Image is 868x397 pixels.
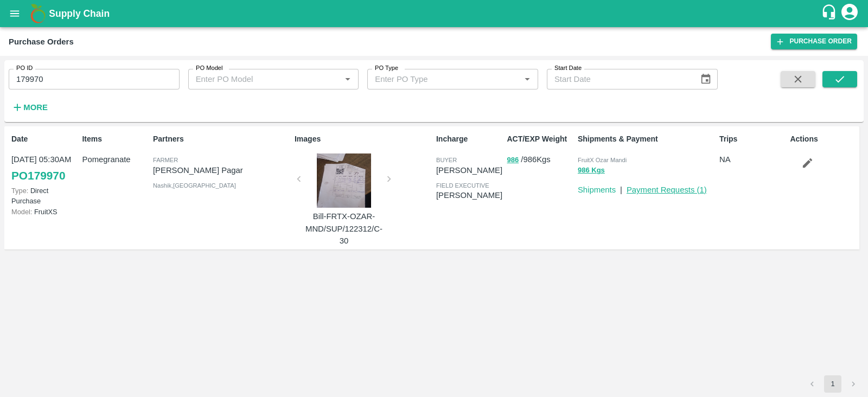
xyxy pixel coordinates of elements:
[627,185,707,194] a: Payment Requests (1)
[821,4,840,23] div: customer-support
[547,69,691,89] input: Start Date
[507,133,573,145] p: ACT/EXP Weight
[23,103,48,112] strong: More
[341,72,355,86] button: Open
[824,375,841,393] button: page 1
[11,185,78,206] p: Direct Purchase
[11,208,32,216] span: Model:
[616,180,622,196] div: |
[82,153,148,165] p: Pomegranate
[196,64,223,73] label: PO Model
[153,164,290,176] p: [PERSON_NAME] Pagar
[371,72,503,86] input: Enter PO Type
[303,210,385,247] p: Bill-FRTX-OZAR-MND/SUP/122312/C-30
[507,153,573,166] p: / 986 Kgs
[2,1,27,26] button: open drawer
[153,133,290,145] p: Partners
[790,133,856,145] p: Actions
[436,182,489,189] span: field executive
[153,157,178,163] span: Farmer
[153,182,236,189] span: Nashik , [GEOGRAPHIC_DATA]
[578,164,605,177] button: 986 Kgs
[436,133,502,145] p: Incharge
[719,133,786,145] p: Trips
[436,189,502,201] p: [PERSON_NAME]
[840,2,859,25] div: account of current user
[9,35,74,49] div: Purchase Orders
[802,375,864,393] nav: pagination navigation
[11,166,65,185] a: PO179970
[11,153,78,165] p: [DATE] 05:30AM
[375,64,398,73] label: PO Type
[295,133,432,145] p: Images
[578,185,616,194] a: Shipments
[49,8,110,19] b: Supply Chain
[695,69,716,89] button: Choose date
[16,64,33,73] label: PO ID
[11,187,28,195] span: Type:
[771,34,857,49] a: Purchase Order
[11,133,78,145] p: Date
[578,157,627,163] span: FruitX Ozar Mandi
[82,133,148,145] p: Items
[11,207,78,217] p: FruitXS
[436,157,457,163] span: buyer
[507,154,519,167] button: 986
[436,164,502,176] p: [PERSON_NAME]
[578,133,715,145] p: Shipments & Payment
[9,69,180,89] input: Enter PO ID
[9,98,50,117] button: More
[554,64,582,73] label: Start Date
[719,153,786,165] p: NA
[49,6,821,21] a: Supply Chain
[27,3,49,24] img: logo
[192,72,324,86] input: Enter PO Model
[520,72,534,86] button: Open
